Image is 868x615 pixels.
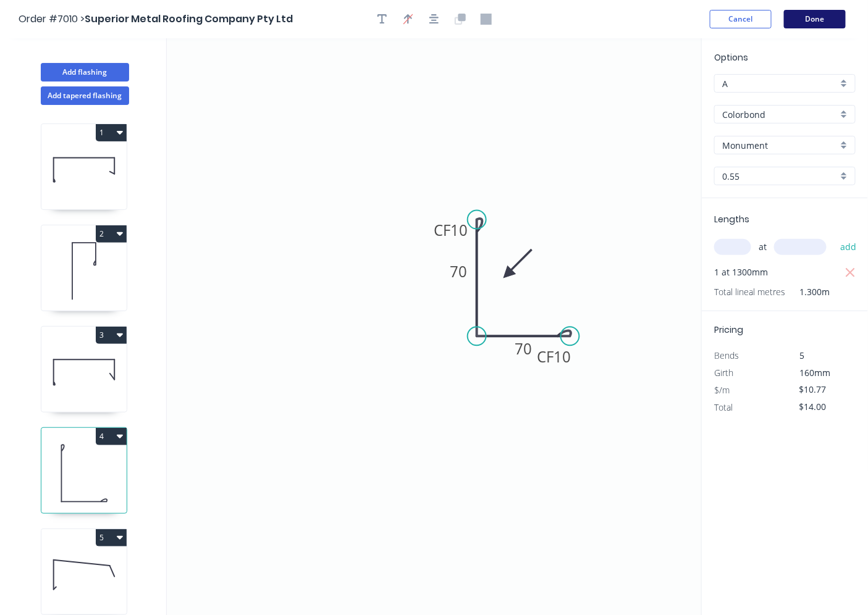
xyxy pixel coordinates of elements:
span: Bends [714,349,739,361]
input: Material [722,108,838,121]
span: Pricing [714,324,743,336]
button: 3 [96,327,127,344]
button: 2 [96,225,127,243]
button: 4 [96,428,127,445]
span: Total lineal metres [714,283,785,301]
span: 1.300m [785,283,830,301]
span: Superior Metal Roofing Company Pty Ltd [85,12,293,26]
span: 160mm [800,367,831,379]
tspan: 70 [515,338,532,359]
span: $/m [714,384,730,396]
button: Add tapered flashing [41,86,129,105]
tspan: 10 [450,220,468,240]
button: Cancel [710,10,772,28]
input: Price level [722,77,838,90]
tspan: 70 [450,262,467,282]
tspan: 10 [554,346,571,367]
tspan: CF [434,220,450,240]
span: Options [714,51,748,64]
button: 5 [96,529,127,546]
span: Total [714,401,733,413]
tspan: CF [537,346,554,367]
button: Add flashing [41,63,129,82]
span: 5 [800,349,805,361]
input: Thickness [722,170,838,183]
span: at [759,238,767,256]
span: Lengths [714,213,749,225]
button: add [834,236,863,257]
button: 1 [96,124,127,141]
button: Done [784,10,846,28]
span: 1 at 1300mm [714,264,768,281]
span: Order #7010 > [19,12,85,26]
span: Girth [714,367,733,379]
input: Colour [722,139,838,152]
